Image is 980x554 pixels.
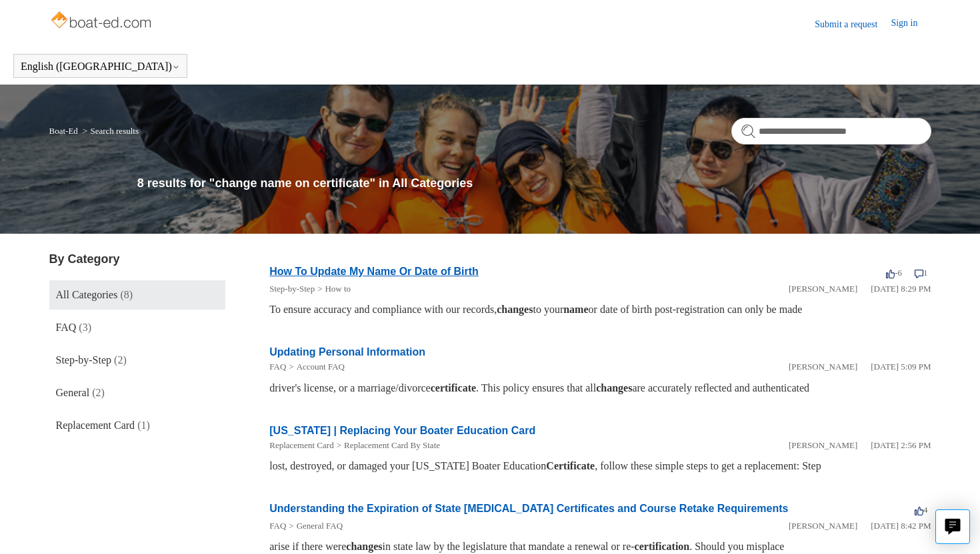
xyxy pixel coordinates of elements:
li: [PERSON_NAME] [789,360,857,374]
a: FAQ [269,362,286,372]
a: Updating Personal Information [269,346,425,358]
li: Account FAQ [286,360,345,374]
em: changes [596,382,632,394]
li: Boat-Ed [49,126,81,136]
button: Live chat [935,509,970,544]
a: Boat-Ed [49,126,78,136]
a: General FAQ [297,521,343,531]
time: 01/05/2024, 17:09 [871,362,931,372]
time: 03/15/2022, 20:29 [871,284,931,294]
img: Boat-Ed Help Center home page [49,8,155,35]
h1: 8 results for "change name on certificate" in All Categories [137,174,931,192]
span: (1) [137,419,150,431]
a: Replacement Card (1) [49,411,226,440]
a: All Categories (8) [49,280,226,310]
em: name [563,304,588,315]
div: driver's license, or a marriage/divorce . This policy ensures that all are accurately reflected a... [269,380,931,396]
li: Search results [80,126,139,136]
a: Sign in [891,16,931,32]
a: Step-by-Step [269,284,315,294]
a: General (2) [49,378,226,408]
em: certificate [431,382,476,394]
time: 05/21/2024, 14:56 [871,440,931,450]
span: Replacement Card [56,419,135,431]
em: Certificate [546,460,595,471]
span: Step-by-Step [56,354,112,366]
a: Understanding the Expiration of State [MEDICAL_DATA] Certificates and Course Retake Requirements [269,503,788,514]
a: FAQ [269,521,286,531]
em: changes [497,304,533,315]
li: [PERSON_NAME] [789,282,857,296]
em: certification [635,541,690,552]
li: Replacement Card [269,439,333,452]
h3: By Category [49,250,226,268]
a: FAQ (3) [49,313,226,342]
span: 4 [915,505,928,515]
span: FAQ [56,322,77,333]
span: General [56,387,90,398]
span: (2) [92,387,105,398]
button: English ([GEOGRAPHIC_DATA]) [21,61,180,73]
li: Step-by-Step [269,282,315,296]
a: [US_STATE] | Replacing Your Boater Education Card [269,425,535,436]
time: 03/16/2022, 20:42 [871,521,931,531]
a: Step-by-Step (2) [49,346,226,375]
li: How to [315,282,351,296]
em: changes [346,541,382,552]
div: To ensure accuracy and compliance with our records, to your or date of birth post-registration ca... [269,302,931,318]
span: 1 [915,268,928,278]
span: (8) [120,289,133,300]
li: FAQ [269,360,286,374]
a: Replacement Card [269,440,333,450]
a: Submit a request [815,17,891,31]
li: FAQ [269,519,286,533]
li: Replacement Card By State [334,439,440,452]
a: How to [325,284,351,294]
span: (3) [79,322,91,333]
a: Replacement Card By State [344,440,440,450]
a: Account FAQ [297,362,345,372]
span: -6 [886,268,902,278]
li: General FAQ [286,519,343,533]
li: [PERSON_NAME] [789,519,857,533]
li: [PERSON_NAME] [789,439,857,452]
div: lost, destroyed, or damaged your [US_STATE] Boater Education , follow these simple steps to get a... [269,458,931,474]
input: Search [731,118,931,144]
span: (2) [114,354,127,366]
a: How To Update My Name Or Date of Birth [269,266,479,277]
span: All Categories [56,289,118,300]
